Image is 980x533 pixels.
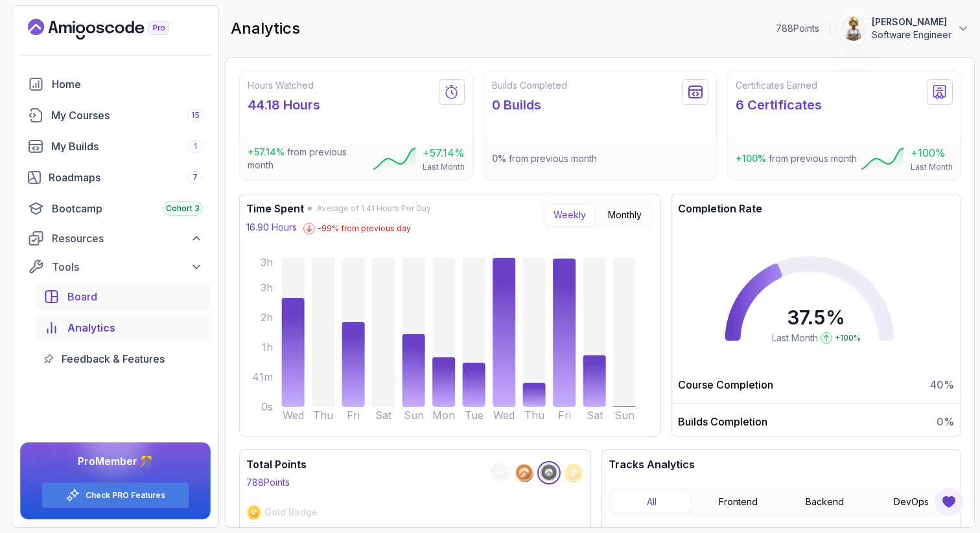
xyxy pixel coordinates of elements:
span: 37.5 % [787,306,845,329]
h2: analytics [231,18,300,39]
span: 40 % [930,377,954,392]
tspan: Sun [614,409,635,422]
span: +100 % [736,153,766,164]
button: DevOps [872,491,951,513]
p: +57.14 % [423,145,465,161]
span: Feedback & Features [62,351,165,367]
tspan: Fri [558,409,571,422]
p: Last Month [911,162,953,172]
tspan: 3h [261,256,273,269]
button: All [612,491,691,513]
span: 7 [192,172,198,183]
h3: Time Spent [246,201,304,216]
tspan: 3h [261,281,273,294]
h2: Certificates Earned [736,79,822,92]
span: Gold Badge [264,506,318,519]
p: from previous month [492,152,597,165]
span: 0 % [937,414,954,429]
p: 788 Points [776,22,819,35]
a: Check PRO Features [86,490,165,501]
button: Frontend [699,491,778,513]
button: Check PRO Features [41,482,189,508]
button: Open Feedback Button [933,486,964,517]
span: Last Month [772,332,818,345]
button: Weekly [545,204,594,226]
p: Last Month [423,162,465,172]
tspan: Sun [404,409,424,422]
h3: Total Points [246,457,307,472]
p: 788 Points [246,476,290,489]
div: Tools [52,259,203,275]
p: +100 % [911,145,953,161]
span: 0 % [492,153,506,164]
div: Bootcamp [52,201,203,216]
p: Software Engineer [872,28,951,41]
tspan: Wed [283,409,304,422]
div: My Courses [51,108,203,123]
a: roadmaps [20,164,211,190]
span: 1 [194,141,197,152]
a: analytics [36,315,211,341]
a: feedback [36,346,211,372]
span: +100 % [835,333,861,343]
h3: Completion Rate [671,201,961,216]
h2: Builds Completed [492,79,567,92]
p: 44.18 Hours [248,96,320,114]
a: home [20,71,211,97]
tspan: 1h [262,341,273,354]
tspan: Tue [465,409,484,422]
span: 15 [191,110,200,120]
a: board [36,284,211,310]
a: bootcamp [20,196,211,221]
button: user profile image[PERSON_NAME]Software Engineer [841,16,970,41]
span: Cohort 3 [166,203,200,214]
p: Course Completion [678,377,773,392]
tspan: Thu [313,409,333,422]
button: Monthly [600,204,650,226]
button: Resources [20,227,211,250]
tspan: Thu [524,409,544,422]
div: Roadmaps [49,170,203,185]
tspan: Sat [375,409,392,422]
tspan: Sat [587,409,603,422]
div: My Builds [51,139,203,154]
h3: Tracks Analytics [609,457,954,472]
span: Average of 1.41 Hours Per Day [317,203,431,214]
a: courses [20,102,211,128]
div: Resources [52,231,203,246]
span: Board [67,289,97,304]
p: 16.90 Hours [246,221,297,234]
p: -99 % from previous day [318,223,411,234]
img: user profile image [841,16,866,41]
tspan: Fri [347,409,360,422]
tspan: Mon [432,409,455,422]
tspan: 41m [252,370,273,383]
a: builds [20,133,211,159]
tspan: Wed [493,409,515,422]
div: Home [52,76,203,92]
p: 6 Certificates [736,96,822,114]
button: Tools [20,255,211,278]
button: Backend [786,491,865,513]
span: Analytics [67,320,115,335]
p: from previous month [736,152,857,165]
p: [PERSON_NAME] [872,16,951,28]
p: from previous month [248,146,373,172]
p: 0 Builds [492,96,567,114]
p: Builds Completion [678,414,767,429]
tspan: 0s [261,400,273,413]
h2: Hours Watched [248,79,320,92]
a: Landing page [28,19,199,40]
span: +57.14 % [248,146,285,157]
tspan: 2h [261,311,273,324]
